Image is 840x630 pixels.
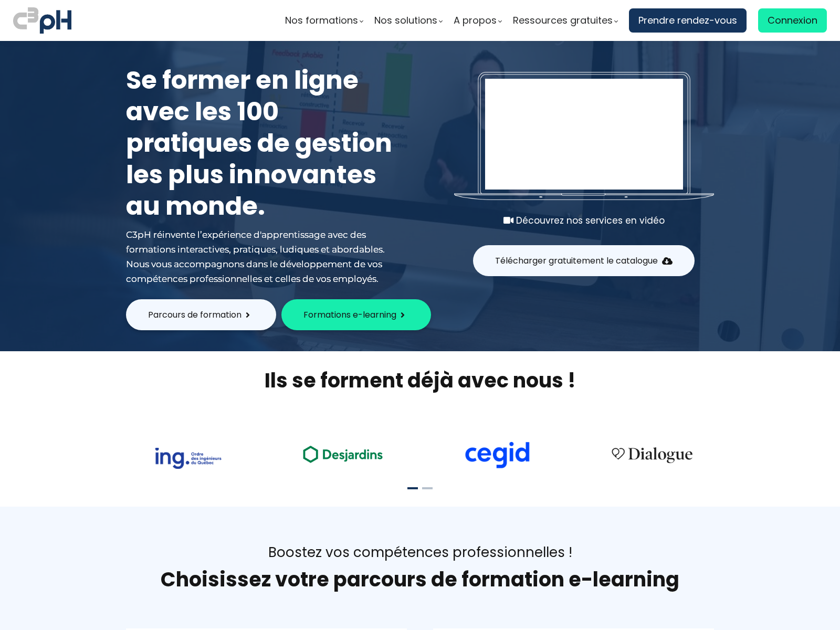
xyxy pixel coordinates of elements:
a: Prendre rendez-vous [629,8,747,33]
a: Connexion [758,8,827,33]
button: Télécharger gratuitement le catalogue [473,245,695,276]
div: C3pH réinvente l’expérience d'apprentissage avec des formations interactives, pratiques, ludiques... [126,227,399,286]
span: Parcours de formation [148,308,241,321]
h1: Se former en ligne avec les 100 pratiques de gestion les plus innovantes au monde. [126,65,399,222]
span: Prendre rendez-vous [638,13,737,28]
span: Formations e-learning [303,308,396,321]
img: logo C3PH [13,5,71,36]
button: Formations e-learning [281,299,431,330]
img: 4cbfeea6ce3138713587aabb8dcf64fe.png [605,440,699,469]
span: Connexion [768,13,817,28]
span: Nos solutions [374,13,437,28]
img: cdf238afa6e766054af0b3fe9d0794df.png [464,442,531,469]
div: Boostez vos compétences professionnelles ! [126,543,714,562]
span: Télécharger gratuitement le catalogue [495,254,658,267]
img: 73f878ca33ad2a469052bbe3fa4fd140.png [154,448,222,469]
span: Nos formations [285,13,358,28]
h2: Ils se forment déjà avec nous ! [113,367,727,394]
div: Découvrez nos services en vidéo [454,213,714,228]
button: Parcours de formation [126,299,276,330]
img: ea49a208ccc4d6e7deb170dc1c457f3b.png [296,439,390,468]
span: A propos [454,13,497,28]
span: Ressources gratuites [513,13,613,28]
h1: Choisissez votre parcours de formation e-learning [126,567,714,592]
